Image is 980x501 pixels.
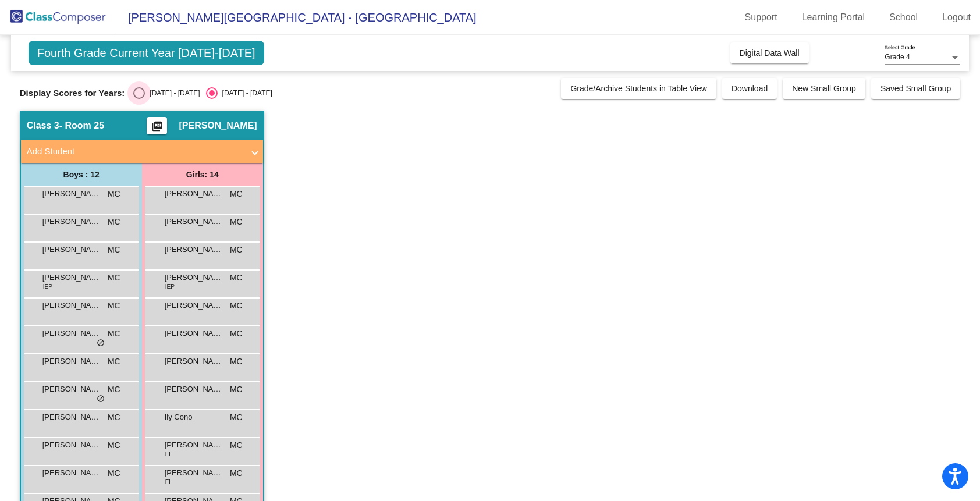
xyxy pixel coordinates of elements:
[42,356,101,367] span: [PERSON_NAME]
[730,42,809,63] button: Digital Data Wall
[230,272,243,284] span: MC
[21,140,263,163] mat-expansion-panel-header: Add Student
[42,244,101,255] span: [PERSON_NAME]
[165,439,223,451] span: [PERSON_NAME]
[230,216,243,228] span: MC
[165,300,223,311] span: [PERSON_NAME]
[108,439,120,452] span: MC
[230,439,243,452] span: MC
[108,467,120,479] span: MC
[740,48,800,58] span: Digital Data Wall
[42,328,101,339] span: [PERSON_NAME]
[165,467,223,479] span: [PERSON_NAME]
[933,8,980,27] a: Logout
[179,120,257,132] span: [PERSON_NAME]
[42,439,101,451] span: [PERSON_NAME]
[97,395,105,404] span: do_not_disturb_alt
[108,383,120,396] span: MC
[21,163,142,186] div: Boys : 12
[230,188,243,200] span: MC
[142,163,263,186] div: Girls: 14
[230,300,243,312] span: MC
[792,84,856,93] span: New Small Group
[108,411,120,424] span: MC
[42,300,101,311] span: [PERSON_NAME]
[20,88,125,98] span: Display Scores for Years:
[147,117,167,134] button: Print Students Details
[165,356,223,367] span: [PERSON_NAME]
[29,41,264,65] span: Fourth Grade Current Year [DATE]-[DATE]
[230,356,243,368] span: MC
[880,84,951,93] span: Saved Small Group
[230,411,243,424] span: MC
[108,328,120,340] span: MC
[133,87,272,99] mat-radio-group: Select an option
[165,244,223,255] span: [PERSON_NAME] Chanter
[165,328,223,339] span: [PERSON_NAME]
[165,216,223,228] span: [PERSON_NAME]
[218,88,272,98] div: [DATE] - [DATE]
[561,78,716,99] button: Grade/Archive Students in Table View
[42,188,101,200] span: [PERSON_NAME]
[165,272,223,283] span: [PERSON_NAME],
[732,84,768,93] span: Download
[97,339,105,348] span: do_not_disturb_alt
[885,53,910,61] span: Grade 4
[570,84,707,93] span: Grade/Archive Students in Table View
[27,145,243,158] mat-panel-title: Add Student
[165,411,223,423] span: Ily Cono
[108,216,120,228] span: MC
[108,188,120,200] span: MC
[145,88,200,98] div: [DATE] - [DATE]
[793,8,875,27] a: Learning Portal
[108,356,120,368] span: MC
[871,78,960,99] button: Saved Small Group
[165,383,223,395] span: [PERSON_NAME]
[108,244,120,256] span: MC
[230,328,243,340] span: MC
[880,8,927,27] a: School
[783,78,865,99] button: New Small Group
[736,8,787,27] a: Support
[165,450,172,459] span: EL
[150,120,164,137] mat-icon: picture_as_pdf
[230,467,243,479] span: MC
[27,120,59,132] span: Class 3
[42,467,101,479] span: [PERSON_NAME]
[42,411,101,423] span: [PERSON_NAME]
[230,244,243,256] span: MC
[108,272,120,284] span: MC
[116,8,477,27] span: [PERSON_NAME][GEOGRAPHIC_DATA] - [GEOGRAPHIC_DATA]
[165,282,175,291] span: IEP
[43,282,52,291] span: IEP
[230,383,243,396] span: MC
[42,383,101,395] span: [PERSON_NAME]
[165,188,223,200] span: [PERSON_NAME]
[165,478,172,486] span: EL
[42,216,101,228] span: [PERSON_NAME]
[59,120,104,132] span: - Room 25
[722,78,777,99] button: Download
[108,300,120,312] span: MC
[42,272,101,283] span: [PERSON_NAME]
